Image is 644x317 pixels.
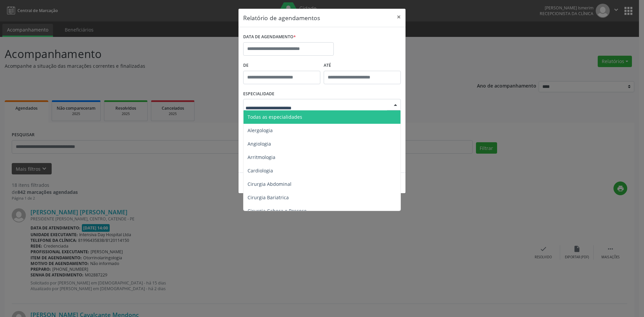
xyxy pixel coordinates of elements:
[248,208,307,214] span: Cirurgia Cabeça e Pescoço
[248,181,291,187] span: Cirurgia Abdominal
[248,127,273,134] span: Alergologia
[392,9,406,25] button: Close
[243,32,296,42] label: DATA DE AGENDAMENTO
[248,167,273,174] span: Cardiologia
[248,154,275,160] span: Arritmologia
[248,194,289,201] span: Cirurgia Bariatrica
[248,141,271,147] span: Angiologia
[243,13,320,22] h5: Relatório de agendamentos
[243,60,320,71] label: De
[324,60,401,71] label: ATÉ
[248,114,302,120] span: Todas as especialidades
[243,89,274,99] label: ESPECIALIDADE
